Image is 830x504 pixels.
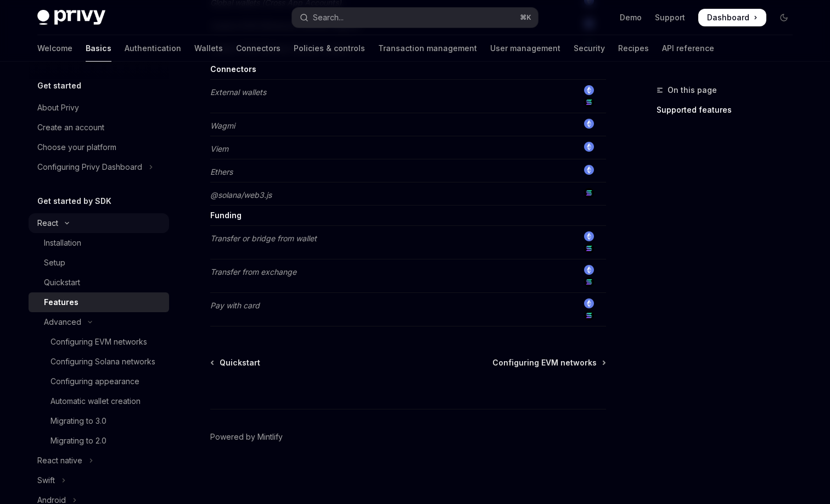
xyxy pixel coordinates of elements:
img: ethereum.png [584,165,594,175]
a: Configuring EVM networks [29,332,169,352]
a: Demo [620,12,642,23]
a: Security [574,35,605,62]
span: Configuring EVM networks [492,357,597,368]
a: Authentication [125,35,181,62]
a: Quickstart [29,273,169,292]
a: Choose your platform [29,137,169,157]
img: ethereum.png [584,119,594,129]
div: Installation [44,236,81,250]
a: Setup [29,253,169,273]
img: ethereum.png [584,265,594,275]
a: Welcome [37,35,72,62]
button: Toggle Advanced section [29,312,169,332]
a: About Privy [29,98,169,118]
div: Advanced [44,315,81,329]
div: Swift [37,474,55,487]
span: On this page [668,84,717,97]
img: dark logo [37,10,105,25]
span: Dashboard [707,12,749,23]
a: Wallets [194,35,223,62]
button: Toggle React native section [29,451,169,470]
a: API reference [662,35,714,62]
img: solana.png [584,97,594,107]
div: React [37,217,58,230]
div: Configuring Solana networks [51,355,155,368]
a: Policies & controls [294,35,365,62]
a: Supported features [657,101,801,119]
a: Support [655,12,685,23]
div: Automatic wallet creation [51,395,141,408]
div: Migrating to 3.0 [51,414,106,428]
a: Installation [29,233,169,253]
a: Connectors [236,35,281,62]
img: solana.png [584,277,594,287]
a: Dashboard [698,9,766,26]
a: Configuring appearance [29,372,169,391]
h5: Get started [37,79,81,92]
div: Search... [313,11,344,24]
button: Toggle dark mode [775,9,793,26]
em: Wagmi [210,121,235,130]
em: Transfer from exchange [210,267,296,276]
div: Configuring Privy Dashboard [37,160,142,174]
div: Create an account [37,121,104,134]
div: Configuring EVM networks [51,335,147,348]
button: Open search [292,8,538,27]
div: Migrating to 2.0 [51,434,106,447]
img: ethereum.png [584,85,594,95]
a: Migrating to 2.0 [29,431,169,451]
a: Recipes [618,35,649,62]
a: User management [490,35,560,62]
div: Features [44,296,78,309]
a: Quickstart [211,357,260,368]
a: Powered by Mintlify [210,431,283,442]
em: Ethers [210,167,233,176]
em: Viem [210,144,228,153]
em: Transfer or bridge from wallet [210,234,317,243]
img: solana.png [584,243,594,253]
a: Transaction management [378,35,477,62]
a: Migrating to 3.0 [29,411,169,431]
strong: Funding [210,211,242,220]
div: About Privy [37,101,79,114]
a: Create an account [29,118,169,137]
a: Automatic wallet creation [29,391,169,411]
img: ethereum.png [584,231,594,241]
button: Toggle React section [29,213,169,233]
em: @solana/web3.js [210,190,272,200]
img: ethereum.png [584,298,594,308]
img: solana.png [584,188,594,198]
img: solana.png [584,311,594,320]
img: ethereum.png [584,142,594,152]
div: Setup [44,256,65,269]
button: Toggle Configuring Privy Dashboard section [29,157,169,177]
h5: Get started by SDK [37,195,111,208]
a: Basics [86,35,111,62]
span: ⌘ K [520,13,531,22]
span: Quickstart [220,357,260,368]
strong: Connectors [210,64,256,74]
em: External wallets [210,87,266,97]
em: Pay with card [210,301,260,310]
a: Features [29,292,169,312]
div: Quickstart [44,276,80,289]
div: Choose your platform [37,141,116,154]
a: Configuring EVM networks [492,357,605,368]
a: Configuring Solana networks [29,352,169,372]
button: Toggle Swift section [29,470,169,490]
div: React native [37,454,82,467]
div: Configuring appearance [51,375,139,388]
